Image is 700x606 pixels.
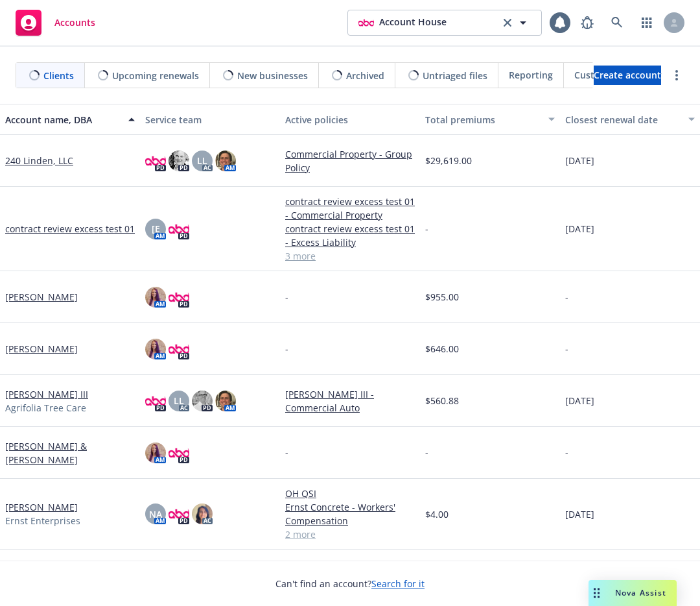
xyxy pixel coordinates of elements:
span: Clients [43,69,74,82]
a: Ernst Concrete - Workers' Compensation [285,500,415,527]
span: [DATE] [565,222,594,236]
span: - [565,342,568,356]
img: photo [169,503,189,524]
button: Service team [140,104,280,135]
span: Customer Directory [574,68,662,82]
span: [DATE] [565,394,594,407]
span: NA [149,507,162,521]
a: OH QSI [285,487,415,500]
img: photo [169,287,189,308]
span: Upcoming renewals [112,69,199,82]
span: [DATE] [565,507,594,521]
a: [PERSON_NAME] III - Commercial Auto [285,387,415,415]
span: Archived [346,69,384,82]
span: - [285,342,288,356]
img: photo [145,151,166,171]
span: Ernst Enterprises [5,514,80,527]
a: [PERSON_NAME] [5,290,78,304]
button: photoAccount Houseclear selection [347,10,542,36]
a: Forest Springs Improvement Maintenance Association [5,557,135,585]
img: photo [215,391,236,411]
a: 2 more [285,527,415,541]
span: [DATE] [565,154,594,167]
img: photo [169,442,189,463]
button: Nova Assist [589,580,677,606]
img: photo [145,287,166,308]
a: Report a Bug [574,10,600,36]
a: Search [604,10,630,36]
img: photo [145,339,166,359]
img: photo [192,503,213,524]
span: $560.88 [425,394,459,407]
a: 3 more [285,249,415,263]
div: Service team [145,113,275,127]
span: Untriaged files [423,69,487,82]
a: 240 Linden, LLC [5,154,73,167]
img: photo [169,339,189,359]
span: Account House [379,15,447,30]
span: Can't find an account? [275,577,425,590]
a: [PERSON_NAME] & [PERSON_NAME] [5,439,135,467]
span: LL [174,394,184,407]
button: Total premiums [420,104,560,135]
a: contract review excess test 01 [5,222,135,236]
span: [E [152,222,160,236]
a: Accounts [10,5,100,41]
a: clear selection [500,15,515,30]
div: Drag to move [589,580,605,606]
span: - [565,290,568,304]
img: photo [215,151,236,171]
a: Search for it [371,577,425,590]
span: Agrifolia Tree Care [5,401,86,415]
div: Account name, DBA [5,113,121,127]
img: photo [145,442,166,463]
img: photo [169,219,189,239]
a: Switch app [634,10,660,36]
img: photo [192,391,213,411]
span: $955.00 [425,290,459,304]
a: Commercial Property - Group Policy [285,147,415,175]
img: photo [145,391,166,411]
a: [PERSON_NAME] [5,500,78,514]
a: Create account [594,66,661,85]
span: Create account [594,63,661,88]
button: Closest renewal date [560,104,700,135]
span: $4.00 [425,507,449,521]
a: contract review excess test 01 - Commercial Property [285,195,415,222]
button: Active policies [280,104,420,135]
span: - [425,446,428,459]
img: photo [169,151,189,171]
span: - [285,446,288,459]
div: Closest renewal date [565,113,681,127]
a: contract review excess test 01 - Excess Liability [285,222,415,249]
span: $646.00 [425,342,459,356]
a: [PERSON_NAME] III [5,387,88,401]
span: Nova Assist [615,587,666,598]
img: photo [358,15,374,30]
div: Active policies [285,113,415,127]
span: - [285,290,288,304]
span: - [425,222,428,236]
span: Accounts [54,18,95,28]
span: Reporting [509,68,553,82]
div: Total premiums [425,113,541,127]
a: more [669,67,684,83]
a: [PERSON_NAME] [5,342,78,356]
span: - [565,446,568,459]
span: New businesses [237,69,308,82]
span: LL [197,154,207,167]
span: $29,619.00 [425,154,472,167]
